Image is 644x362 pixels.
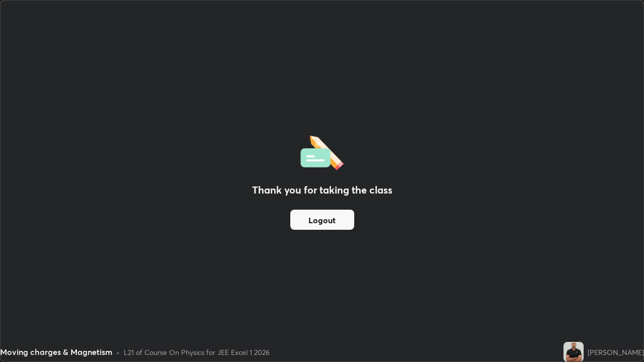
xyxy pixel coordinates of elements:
[116,347,120,357] div: •
[588,347,644,357] div: [PERSON_NAME]
[300,132,344,170] img: offlineFeedback.1438e8b3.svg
[563,342,584,362] img: a183ceb4c4e046f7af72081f627da574.jpg
[290,210,354,230] button: Logout
[252,183,392,198] h2: Thank you for taking the class
[124,347,270,357] div: L21 of Course On Physics for JEE Excel 1 2026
